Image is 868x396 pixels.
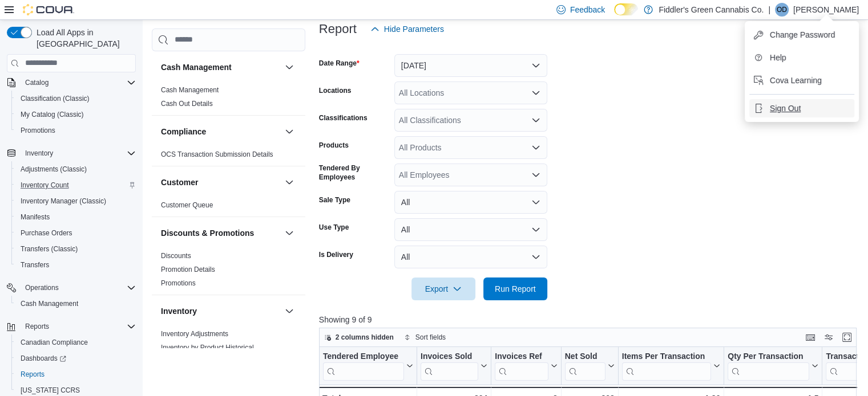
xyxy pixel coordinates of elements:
[16,242,136,256] span: Transfers (Classic)
[16,210,136,224] span: Manifests
[282,226,296,240] button: Discounts & Promotions
[16,352,136,365] span: Dashboards
[11,350,140,366] a: Dashboards
[659,3,764,17] p: Fiddler's Green Cannabis Co.
[614,3,638,15] input: Dark Mode
[16,162,136,176] span: Adjustments (Classic)
[21,354,66,363] span: Dashboards
[16,178,74,192] a: Inventory Count
[25,283,59,292] span: Operations
[319,59,360,68] label: Date Range
[11,241,140,257] button: Transfers (Classic)
[21,165,87,174] span: Adjustments (Classic)
[21,146,136,160] span: Inventory
[495,351,548,380] div: Invoices Ref
[319,223,349,232] label: Use Type
[319,314,862,325] p: Showing 9 of 9
[161,177,198,188] h3: Customer
[282,125,296,138] button: Compliance
[16,368,136,381] span: Reports
[11,334,140,350] button: Canadian Compliance
[152,83,305,115] div: Cash Management
[161,150,273,159] span: OCS Transaction Submission Details
[161,201,213,209] a: Customer Queue
[531,88,540,97] button: Open list of options
[21,213,50,222] span: Manifests
[531,170,540,179] button: Open list of options
[11,161,140,177] button: Adjustments (Classic)
[749,26,854,44] button: Change Password
[11,107,140,123] button: My Catalog (Classic)
[21,370,45,379] span: Reports
[394,191,547,214] button: All
[21,338,88,347] span: Canadian Compliance
[2,280,140,296] button: Operations
[21,299,78,308] span: Cash Management
[161,177,280,188] button: Customer
[21,94,90,103] span: Classification (Classic)
[319,141,349,150] label: Products
[319,195,350,205] label: Sale Type
[21,146,58,160] button: Inventory
[16,210,54,224] a: Manifests
[161,329,228,338] span: Inventory Adjustments
[161,344,254,352] a: Inventory by Product Historical
[161,266,215,273] a: Promotion Details
[21,260,49,270] span: Transfers
[11,366,140,382] button: Reports
[16,226,136,240] span: Purchase Orders
[11,193,140,209] button: Inventory Manager (Classic)
[415,333,446,342] span: Sort fields
[319,164,390,182] label: Tendered By Employees
[16,336,92,349] a: Canadian Compliance
[16,297,83,311] a: Cash Management
[319,250,353,259] label: Is Delivery
[161,126,206,137] h3: Compliance
[21,281,136,295] span: Operations
[728,351,818,380] button: Qty Per Transaction
[495,283,536,295] span: Run Report
[749,48,854,67] button: Help
[336,333,394,342] span: 2 columns hidden
[21,386,80,395] span: [US_STATE] CCRS
[777,3,787,17] span: OD
[16,194,111,208] a: Inventory Manager (Classic)
[11,123,140,138] button: Promotions
[770,103,801,114] span: Sign Out
[621,351,711,362] div: Items Per Transaction
[770,52,786,63] span: Help
[2,145,140,161] button: Inventory
[21,320,136,333] span: Reports
[21,76,53,89] button: Catalog
[16,242,82,256] a: Transfers (Classic)
[11,296,140,312] button: Cash Management
[11,257,140,273] button: Transfers
[161,305,280,317] button: Inventory
[16,194,136,208] span: Inventory Manager (Classic)
[11,91,140,107] button: Classification (Classic)
[21,320,54,333] button: Reports
[323,351,413,380] button: Tendered Employee
[16,92,136,105] span: Classification (Classic)
[11,209,140,225] button: Manifests
[161,305,197,317] h3: Inventory
[282,304,296,318] button: Inventory
[21,76,136,89] span: Catalog
[614,15,615,16] span: Dark Mode
[319,22,357,36] h3: Report
[320,330,398,344] button: 2 columns hidden
[495,351,548,362] div: Invoices Ref
[161,265,215,274] span: Promotion Details
[16,368,49,381] a: Reports
[161,62,280,73] button: Cash Management
[570,4,605,15] span: Feedback
[366,18,449,40] button: Hide Parameters
[16,297,136,311] span: Cash Management
[319,113,368,123] label: Classifications
[621,351,711,380] div: Items Per Transaction
[161,343,254,352] span: Inventory by Product Historical
[11,225,140,241] button: Purchase Orders
[161,251,191,260] span: Discounts
[418,277,469,300] span: Export
[421,351,487,380] button: Invoices Sold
